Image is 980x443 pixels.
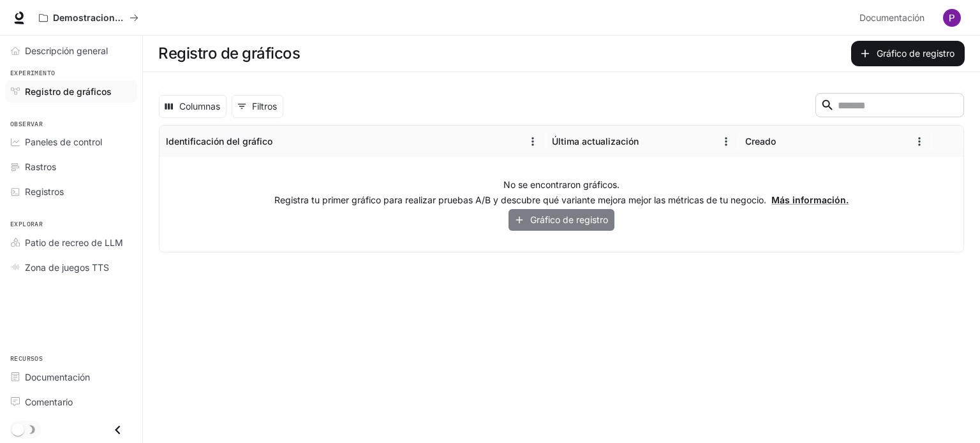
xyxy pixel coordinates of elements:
font: Explorar [10,220,43,228]
font: Gráfico de registro [530,214,608,225]
div: Buscar [815,93,964,120]
button: Mostrar filtros [232,95,283,118]
img: Avatar de usuario [943,9,961,27]
font: Documentación [859,12,924,23]
font: Registros [25,186,64,197]
button: Menú [910,132,929,151]
font: Zona de juegos TTS [25,262,109,273]
a: Comentario [5,391,137,413]
button: Seleccionar columnas [159,95,226,118]
button: Gráfico de registro [851,41,965,66]
font: Demostraciones de IA en el mundo [53,12,207,23]
font: Paneles de control [25,136,102,147]
button: Cerrar cajón [103,417,132,443]
font: Patio de recreo de LLM [25,237,123,248]
button: Clasificar [777,132,796,151]
font: Rastros [25,161,56,172]
button: Clasificar [274,132,293,151]
font: Experimento [10,69,55,77]
a: Documentación [854,5,934,31]
font: Registro de gráficos [158,44,300,62]
a: Patio de recreo de LLM [5,231,137,254]
font: Identificación del gráfico [166,136,272,147]
font: Registro de gráficos [25,86,112,97]
button: Todos los espacios de trabajo [33,5,144,31]
button: Menú [523,132,542,151]
a: Registros [5,180,137,203]
button: Clasificar [640,132,659,151]
button: Menú [716,132,736,151]
a: Paneles de control [5,131,137,153]
font: Recursos [10,354,43,363]
a: Rastros [5,156,137,178]
font: Registra tu primer gráfico para realizar pruebas A/B y descubre qué variante mejora mejor las mét... [274,194,766,205]
font: Documentación [25,372,90,382]
font: Gráfico de registro [877,48,954,59]
font: Observar [10,120,43,128]
a: Zona de juegos TTS [5,256,137,279]
span: Alternar modo oscuro [11,422,24,436]
font: No se encontraron gráficos. [503,179,620,190]
button: Gráfico de registro [509,209,614,230]
font: Columnas [179,101,220,112]
font: Comentario [25,396,73,407]
a: Descripción general [5,40,137,62]
a: Registro de gráficos [5,80,137,103]
a: Más información. [771,194,849,205]
a: Documentación [5,366,137,388]
font: Creado [745,136,776,147]
font: Filtros [252,101,277,112]
button: Avatar de usuario [939,5,965,31]
font: Última actualización [552,136,639,147]
font: Descripción general [25,45,108,56]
